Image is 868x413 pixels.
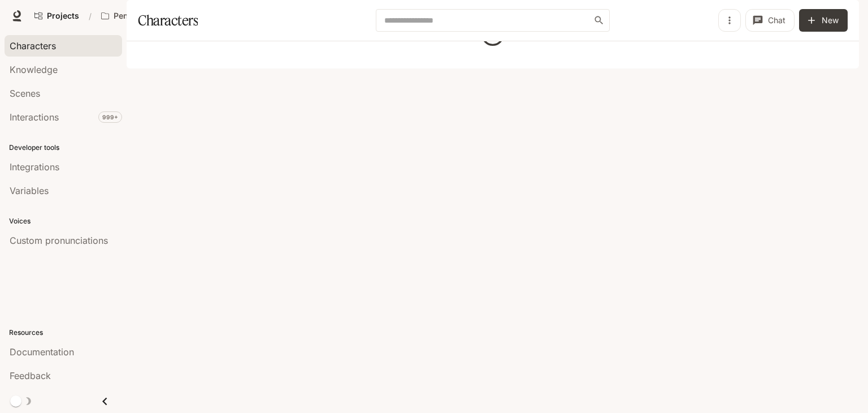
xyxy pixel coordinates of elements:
span: Projects [47,11,79,21]
h1: Characters [138,9,198,32]
button: Open workspace menu [96,5,194,27]
div: / [84,10,96,22]
a: Go to projects [29,5,84,27]
p: Pen Pals [Production] [114,11,177,21]
button: Chat [745,9,795,32]
button: New [799,9,848,32]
